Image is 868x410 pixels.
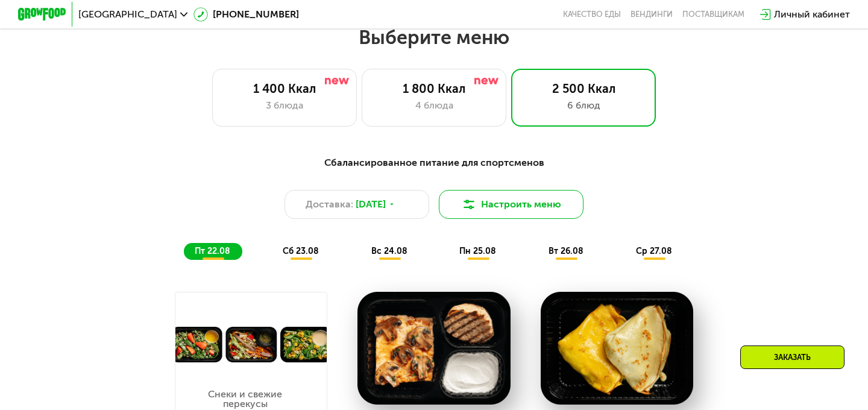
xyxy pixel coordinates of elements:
[524,81,643,96] div: 2 500 Ккал
[78,10,177,19] span: [GEOGRAPHIC_DATA]
[306,197,353,212] span: Доставка:
[374,81,494,96] div: 1 800 Ккал
[190,389,300,409] p: Снеки и свежие перекусы
[77,156,791,171] div: Сбалансированное питание для спортсменов
[563,10,621,19] a: Качество еды
[225,98,344,113] div: 3 блюда
[371,246,407,256] span: вс 24.08
[682,10,744,19] div: поставщикам
[356,197,386,212] span: [DATE]
[740,345,844,369] div: Заказать
[439,190,583,219] button: Настроить меню
[374,98,494,113] div: 4 блюда
[39,25,829,49] h2: Выберите меню
[283,246,319,256] span: сб 23.08
[636,246,672,256] span: ср 27.08
[225,81,344,96] div: 1 400 Ккал
[459,246,496,256] span: пн 25.08
[631,10,673,19] a: Вендинги
[193,7,299,22] a: [PHONE_NUMBER]
[524,98,643,113] div: 6 блюд
[774,7,850,22] div: Личный кабинет
[195,246,230,256] span: пт 22.08
[549,246,583,256] span: вт 26.08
